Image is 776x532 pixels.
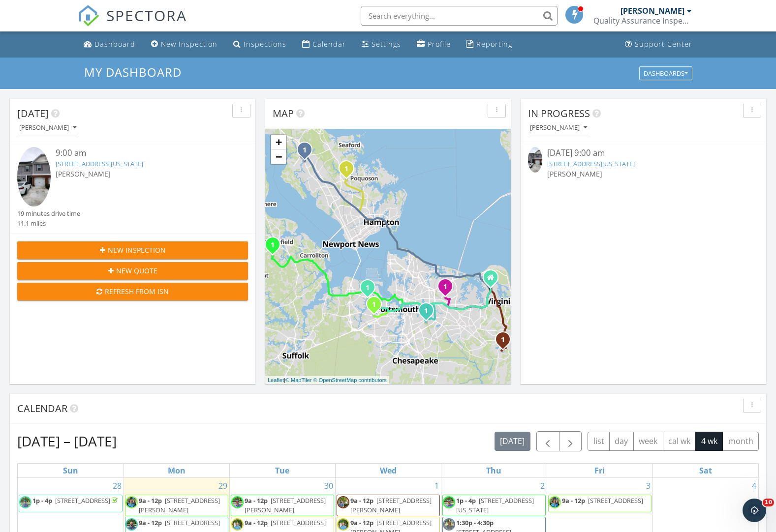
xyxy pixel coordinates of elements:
[337,495,440,516] a: 9a - 12p [STREET_ADDRESS][PERSON_NAME]
[106,5,187,26] span: SPECTORA
[147,35,221,54] a: New Inspection
[562,496,645,505] a: 9a - 12p [STREET_ADDRESS]
[17,147,248,228] a: 9:00 am [STREET_ADDRESS][US_STATE] [PERSON_NAME] 19 minutes drive time 11.1 miles
[32,496,120,505] a: 1p - 4p [STREET_ADDRESS]
[84,64,182,80] span: My Dashboard
[32,496,52,505] span: 1p - 4p
[443,518,455,531] img: img6623.jpg
[663,432,696,451] button: cal wk
[538,478,547,494] a: Go to October 2, 2025
[61,464,80,477] a: Sunday
[530,124,587,131] div: [PERSON_NAME]
[344,166,348,173] i: 1
[350,496,432,514] a: 9a - 12p [STREET_ADDRESS][PERSON_NAME]
[426,310,432,316] div: 2023 Sparrow Rd, Chesapeake, VA 23320
[273,244,279,250] div: 13490 Melissa Dr, Smithfield, VA 23430
[372,39,401,49] div: Settings
[609,432,634,451] button: day
[313,377,387,383] a: © OpenStreetMap contributors
[19,124,76,131] div: [PERSON_NAME]
[17,431,117,451] h2: [DATE] – [DATE]
[491,277,497,283] div: 1340 N. Great Neck Rd #1272-176, Virginia Beach VA 23454
[547,159,635,168] a: [STREET_ADDRESS][US_STATE]
[593,16,692,26] div: Quality Assurance Inspections LLC.
[484,464,503,477] a: Thursday
[621,6,684,16] div: [PERSON_NAME]
[265,376,389,384] div: |
[231,496,244,508] img: tobeycrop.jpg
[245,518,268,527] span: 9a - 12p
[125,495,228,516] a: 9a - 12p [STREET_ADDRESS][PERSON_NAME]
[273,107,294,120] span: Map
[588,432,610,451] button: list
[442,495,546,516] a: 1p - 4p [STREET_ADDRESS][US_STATE]
[229,35,290,54] a: Inspections
[139,518,162,527] span: 9a - 12p
[80,35,139,54] a: Dashboard
[108,245,166,255] span: New Inspection
[743,499,766,522] iframe: Intercom live chat
[78,5,99,27] img: The Best Home Inspection Software - Spectora
[433,478,441,494] a: Go to October 1, 2025
[368,287,373,293] div: 5202 Forestdale Dr, Portsmouth, VA 23703
[476,39,512,49] div: Reporting
[17,147,51,207] img: 9575294%2Fcover_photos%2F3mwWxdtUkM9s8PVfpEcq%2Fsmall.jpg
[559,431,582,451] button: Next
[413,35,455,54] a: Profile
[424,308,428,315] i: 1
[548,495,652,512] a: 9a - 12p [STREET_ADDRESS]
[139,496,220,514] a: 9a - 12p [STREET_ADDRESS][PERSON_NAME]
[547,147,740,159] div: [DATE] 9:00 am
[245,496,326,514] a: 9a - 12p [STREET_ADDRESS][PERSON_NAME]
[244,39,286,49] div: Inspections
[139,496,220,514] span: [STREET_ADDRESS][PERSON_NAME]
[456,496,534,514] span: [STREET_ADDRESS][US_STATE]
[125,518,138,531] img: jimcrop.jpg
[456,518,494,527] span: 1:30p - 4:30p
[231,518,244,531] img: kemp.jpg
[17,402,67,415] span: Calendar
[305,149,310,155] div: 331 Judy Drive, Newport News, VA 23608
[528,107,590,120] span: In Progress
[358,35,405,54] a: Settings
[17,107,49,120] span: [DATE]
[528,147,542,173] img: 9575294%2Fcover_photos%2F3mwWxdtUkM9s8PVfpEcq%2Fsmall.jpg
[350,496,432,514] span: [STREET_ADDRESS][PERSON_NAME]
[17,121,78,135] button: [PERSON_NAME]
[549,496,561,508] img: richcrop.jpg
[231,495,334,516] a: 9a - 12p [STREET_ADDRESS][PERSON_NAME]
[17,241,248,259] button: New Inspection
[536,431,559,451] button: Previous
[56,169,111,178] span: [PERSON_NAME]
[19,495,123,512] a: 1p - 4p [STREET_ADDRESS]
[322,478,335,494] a: Go to September 30, 2025
[495,432,530,451] button: [DATE]
[750,478,758,494] a: Go to October 4, 2025
[271,518,326,527] span: [STREET_ADDRESS]
[346,168,352,174] div: 306 Meadowlake Rd, Yorktown, VA 23693
[268,377,284,383] a: Leaflet
[125,496,138,508] img: richcrop.jpg
[139,518,221,527] a: 9a - 12p [STREET_ADDRESS]
[763,499,774,506] span: 10
[374,304,380,310] div: 16 Bradley Ave, Portsmouth, VA 23701
[621,35,696,54] a: Support Center
[633,432,663,451] button: week
[443,496,455,508] img: tobeycrop.jpg
[501,337,505,344] i: 1
[337,518,349,531] img: kemp.jpg
[592,464,607,477] a: Friday
[350,518,373,527] span: 9a - 12p
[644,478,652,494] a: Go to October 3, 2025
[19,496,31,508] img: renderedi.jpg
[245,496,326,514] span: [STREET_ADDRESS][PERSON_NAME]
[271,149,286,164] a: Zoom out
[56,147,229,159] div: 9:00 am
[55,496,110,505] span: [STREET_ADDRESS]
[635,39,692,49] div: Support Center
[697,464,714,477] a: Saturday
[337,496,349,508] img: brennon.jpg
[166,464,187,477] a: Monday
[245,518,327,527] a: 9a - 12p [STREET_ADDRESS]
[161,39,217,49] div: New Inspection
